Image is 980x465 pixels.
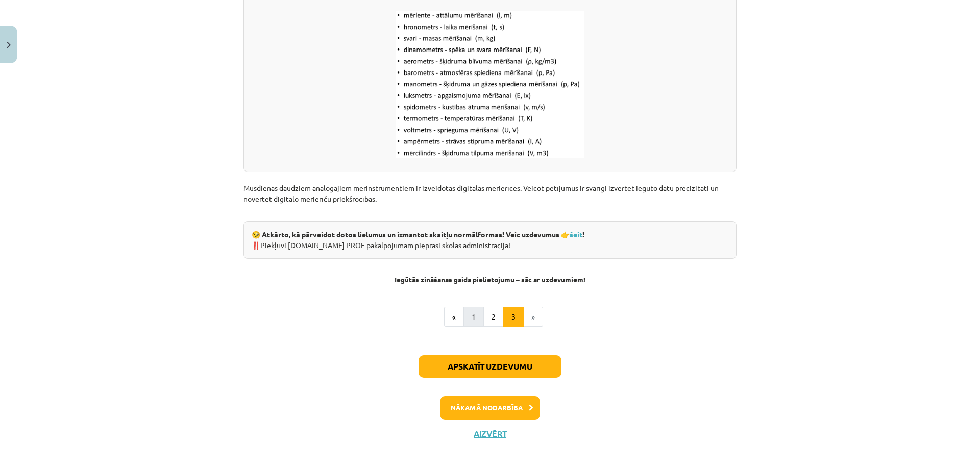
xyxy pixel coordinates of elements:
[419,355,561,378] button: Apskatīt uzdevumu
[243,221,737,259] div: Piekļuvi [DOMAIN_NAME] PROF pakalpojumam pieprasi skolas administrācijā!
[503,307,524,327] button: 3
[395,275,585,284] strong: Iegūtās zināšanas gaida pielietojumu – sāc ar uzdevumiem!
[570,230,582,239] a: šeit
[444,307,464,327] button: «
[243,307,737,327] nav: Page navigation example
[471,429,509,439] button: Aizvērt
[243,172,737,215] p: Mūsdienās daudziem analogajiem mērinstrumentiem ir izveidotas digitālas mērierīces. Veicot pētīju...
[483,307,504,327] button: 2
[463,307,484,327] button: 1
[7,42,11,48] img: icon-close-lesson-0947bae3869378f0d4975bcd49f059093ad1ed9edebbc8119c70593378902aed.svg
[252,230,584,250] strong: 🧐 Atkārto, kā pārveidot dotos lielumus un izmantot skaitļu normālformas! Veic uzdevumus 👉 ! ‼️
[440,396,540,420] button: Nākamā nodarbība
